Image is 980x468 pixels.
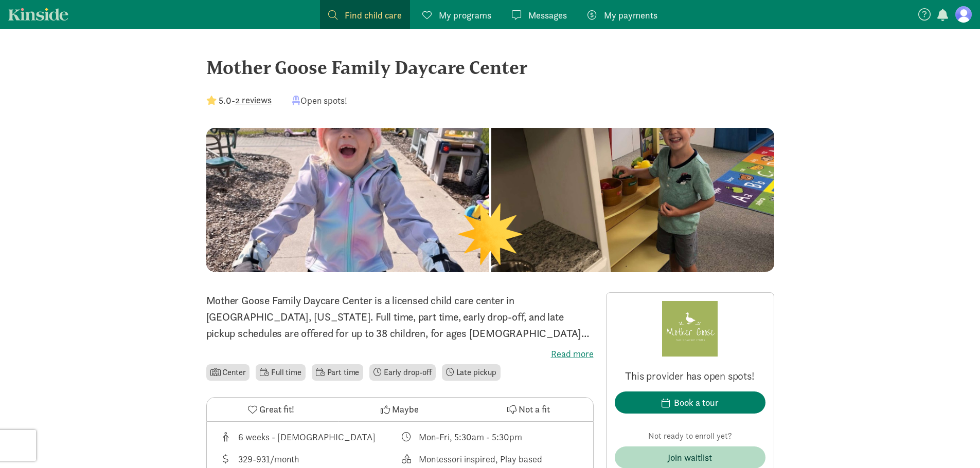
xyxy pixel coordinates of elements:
button: Book a tour [615,391,765,414]
button: Great fit! [207,398,335,421]
div: 329-931/month [238,452,299,466]
span: Not a fit [519,402,550,416]
div: Class schedule [400,430,581,444]
li: Center [206,364,250,381]
label: Read more [206,348,594,360]
div: - [206,93,272,107]
div: Age range for children that this provider cares for [219,430,400,444]
div: Book a tour [674,396,719,409]
span: Great fit! [259,402,294,416]
span: My programs [439,8,491,22]
a: Kinside [8,8,68,21]
span: Messages [528,8,567,22]
button: 2 reviews [235,93,272,107]
div: Mon-Fri, 5:30am - 5:30pm [419,430,522,444]
div: 6 weeks - [DEMOGRAPHIC_DATA] [238,430,376,444]
p: This provider has open spots! [615,369,765,383]
li: Full time [256,364,305,381]
p: Not ready to enroll yet? [615,430,765,442]
strong: 5.0 [219,95,231,106]
span: Find child care [345,8,402,22]
li: Early drop-off [369,364,436,381]
div: Average tuition for this program [219,452,400,466]
button: Maybe [335,398,464,421]
img: Provider logo [662,301,718,357]
span: My payments [604,8,657,22]
div: Montessori inspired, Play based [419,452,542,466]
div: This provider's education philosophy [400,452,581,466]
span: Maybe [392,402,419,416]
div: Mother Goose Family Daycare Center [206,53,774,81]
div: Open spots! [292,93,347,107]
button: Not a fit [464,398,593,421]
p: Mother Goose Family Daycare Center is a licensed child care center in [GEOGRAPHIC_DATA], [US_STAT... [206,292,594,342]
li: Late pickup [442,364,501,381]
li: Part time [312,364,363,381]
div: Join waitlist [668,451,712,464]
